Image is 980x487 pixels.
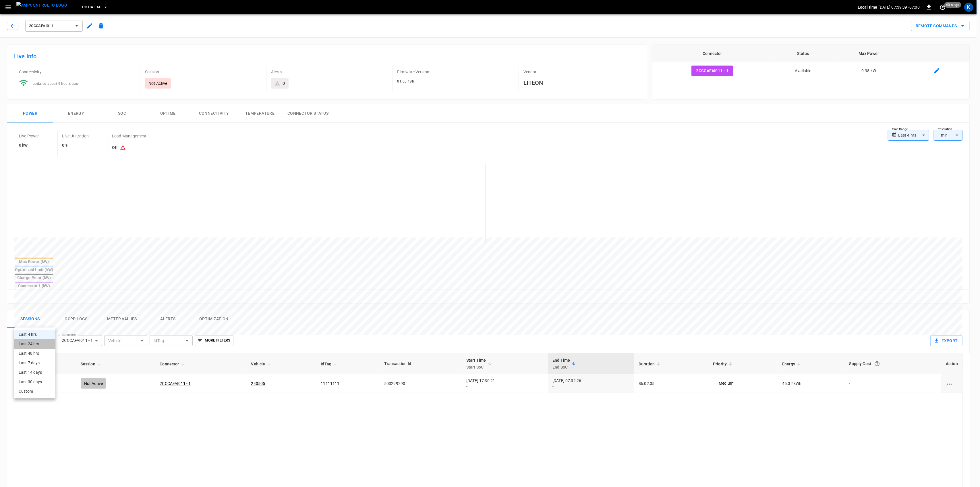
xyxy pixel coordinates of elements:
li: Last 24 hrs [14,339,55,349]
li: Last 4 hrs [14,330,55,339]
li: Last 14 days [14,368,55,377]
li: Last 30 days [14,377,55,387]
li: Last 7 days [14,358,55,368]
li: Last 48 hrs [14,349,55,358]
li: Custom [14,387,55,396]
